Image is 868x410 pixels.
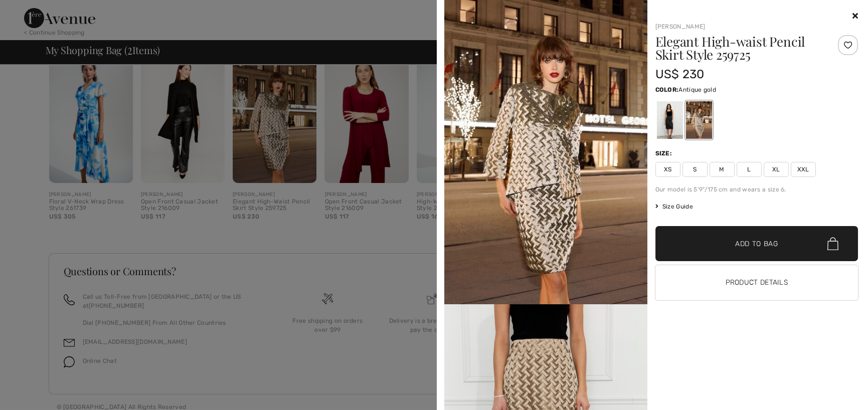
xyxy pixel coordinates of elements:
[655,149,674,158] div: Size:
[678,86,716,93] span: Antique gold
[682,162,708,177] span: S
[685,101,712,139] div: Antique gold
[656,101,682,139] div: Black
[827,237,838,250] img: Bag.svg
[791,162,816,177] span: XXL
[655,265,858,300] button: Product Details
[710,162,735,177] span: M
[22,7,43,16] span: Chat
[655,162,680,177] span: XS
[655,202,693,211] span: Size Guide
[655,226,858,261] button: Add to Bag
[655,67,705,81] span: US$ 230
[764,162,789,177] span: XL
[737,162,762,177] span: L
[655,86,679,93] span: Color:
[735,239,778,249] span: Add to Bag
[655,23,706,30] a: [PERSON_NAME]
[655,35,824,61] h1: Elegant High-waist Pencil Skirt Style 259725
[655,185,858,194] div: Our model is 5'9"/175 cm and wears a size 6.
